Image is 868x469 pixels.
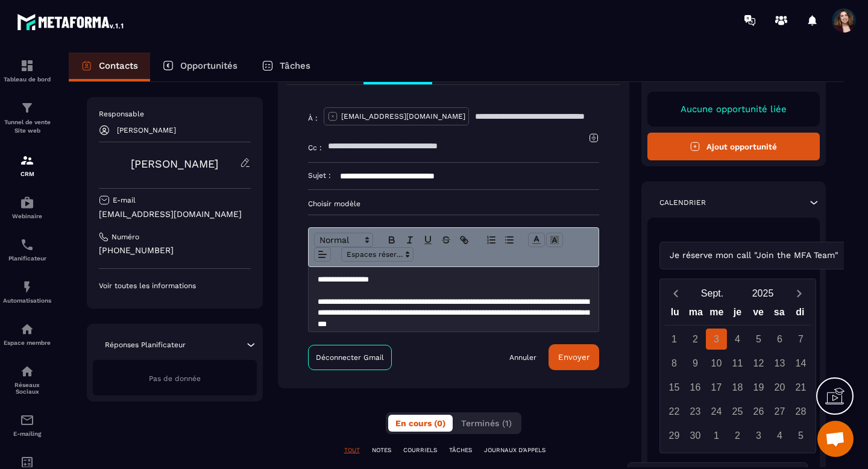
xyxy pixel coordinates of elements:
[841,249,851,262] input: Search for option
[706,377,727,398] div: 17
[484,446,546,455] p: JOURNAUX D'APPELS
[665,304,811,446] div: Calendar wrapper
[769,353,790,374] div: 13
[664,353,685,374] div: 8
[308,171,331,180] p: Sujet :
[727,377,748,398] div: 18
[685,425,706,446] div: 30
[3,255,51,262] p: Planificateur
[3,228,51,271] a: schedulerschedulerPlanificateur
[20,364,34,379] img: social-network
[112,232,139,242] p: Numéro
[727,304,748,325] div: je
[3,313,51,355] a: automationsautomationsEspace membre
[664,401,685,422] div: 22
[3,144,51,186] a: formationformationCRM
[461,418,512,428] span: Terminés (1)
[748,425,769,446] div: 3
[687,283,738,304] button: Open months overlay
[149,374,201,383] span: Pas de donnée
[685,353,706,374] div: 9
[3,271,51,313] a: automationsautomationsAutomatisations
[20,238,34,252] img: scheduler
[790,377,811,398] div: 21
[706,425,727,446] div: 1
[3,118,51,135] p: Tunnel de vente Site web
[3,404,51,446] a: emailemailE-mailing
[3,355,51,404] a: social-networksocial-networkRéseaux Sociaux
[685,401,706,422] div: 23
[706,401,727,422] div: 24
[113,195,136,205] p: E-mail
[3,186,51,228] a: automationsautomationsWebinaire
[20,101,34,115] img: formation
[769,425,790,446] div: 4
[3,171,51,177] p: CRM
[180,60,237,71] p: Opportunités
[388,415,453,432] button: En cours (0)
[748,304,769,325] div: ve
[790,425,811,446] div: 5
[706,329,727,350] div: 3
[817,421,854,457] a: Ouvrir le chat
[99,209,251,220] p: [EMAIL_ADDRESS][DOMAIN_NAME]
[769,401,790,422] div: 27
[99,60,138,71] p: Contacts
[769,304,790,325] div: sa
[308,345,392,370] a: Déconnecter Gmail
[664,377,685,398] div: 15
[727,401,748,422] div: 25
[788,285,811,301] button: Next month
[20,413,34,427] img: email
[20,153,34,168] img: formation
[308,199,599,209] p: Choisir modèle
[99,281,251,291] p: Voir toutes les informations
[403,446,437,455] p: COURRIELS
[3,382,51,395] p: Réseaux Sociaux
[706,304,728,325] div: me
[250,52,322,81] a: Tâches
[790,353,811,374] div: 14
[99,109,251,119] p: Responsable
[20,58,34,73] img: formation
[20,280,34,294] img: automations
[727,425,748,446] div: 2
[667,249,841,262] span: Je réserve mon call "Join the MFA Team"
[99,245,251,256] p: [PHONE_NUMBER]
[790,401,811,422] div: 28
[454,415,519,432] button: Terminés (1)
[647,133,820,160] button: Ajout opportunité
[665,285,687,301] button: Previous month
[105,340,186,350] p: Réponses Planificateur
[20,195,34,210] img: automations
[549,344,599,370] button: Envoyer
[738,283,788,304] button: Open years overlay
[727,353,748,374] div: 11
[664,304,685,325] div: lu
[659,104,808,115] p: Aucune opportunité liée
[150,52,250,81] a: Opportunités
[509,353,536,362] a: Annuler
[131,157,218,170] a: [PERSON_NAME]
[3,49,51,92] a: formationformationTableau de bord
[748,401,769,422] div: 26
[664,329,685,350] div: 1
[665,329,811,446] div: Calendar days
[17,11,125,33] img: logo
[3,339,51,346] p: Espace membre
[308,113,318,123] p: À :
[280,60,310,71] p: Tâches
[727,329,748,350] div: 4
[341,112,465,121] p: [EMAIL_ADDRESS][DOMAIN_NAME]
[664,425,685,446] div: 29
[344,446,360,455] p: TOUT
[308,143,322,153] p: Cc :
[685,377,706,398] div: 16
[748,353,769,374] div: 12
[395,418,445,428] span: En cours (0)
[3,92,51,144] a: formationformationTunnel de vente Site web
[748,377,769,398] div: 19
[790,329,811,350] div: 7
[790,304,811,325] div: di
[685,329,706,350] div: 2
